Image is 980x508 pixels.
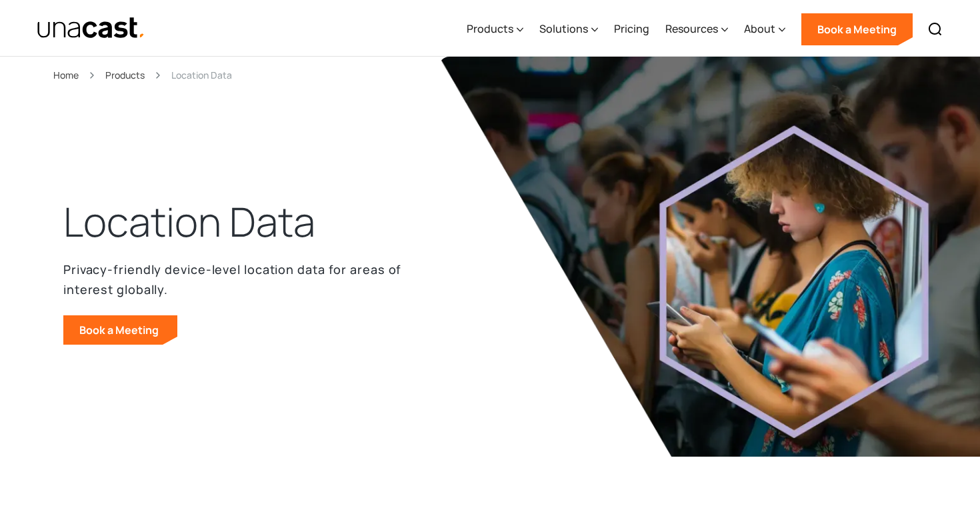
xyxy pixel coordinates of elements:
[614,2,649,57] a: Pricing
[37,17,145,40] img: Unacast text logo
[801,13,913,45] a: Book a Meeting
[53,67,79,83] a: Home
[37,17,145,40] a: home
[171,67,232,83] div: Location Data
[105,67,145,83] a: Products
[744,21,775,37] div: About
[63,195,315,249] h1: Location Data
[927,21,943,37] img: Search icon
[744,2,785,57] div: About
[63,315,177,345] a: Book a Meeting
[539,2,598,57] div: Solutions
[63,259,410,299] p: Privacy-friendly device-level location data for areas of interest globally.
[665,21,718,37] div: Resources
[467,2,523,57] div: Products
[467,21,513,37] div: Products
[665,2,728,57] div: Resources
[539,21,588,37] div: Solutions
